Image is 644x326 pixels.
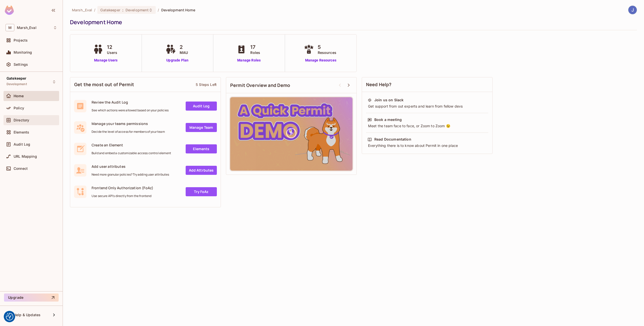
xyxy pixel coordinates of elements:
[107,50,117,55] span: Users
[186,123,217,132] a: Manage Team
[100,8,120,12] span: Gatekeeper
[17,26,36,30] span: Workspace: Marsh_Eval
[92,100,169,105] span: Review the Audit Log
[14,38,28,42] span: Projects
[92,151,171,155] span: Build and embed a customizable access control element
[14,50,32,54] span: Monitoring
[366,81,392,88] span: Need Help?
[368,143,487,148] div: Everything there is to know about Permit in one place
[318,50,336,55] span: Resources
[92,164,169,169] span: Add user attributes
[14,142,30,146] span: Audit Log
[92,143,171,147] span: Create an Element
[180,50,188,55] span: MAU
[374,137,411,142] div: Read Documentation
[70,18,634,26] div: Development Home
[92,130,165,134] span: Decide the level of access for members of your team
[180,43,188,51] span: 2
[186,102,217,111] a: Audit Log
[14,167,28,171] span: Connect
[92,58,120,63] a: Manage Users
[6,24,14,31] span: M
[196,82,217,87] div: 5 Steps Left
[92,194,153,198] span: Use secure API's directly from the frontend
[74,81,134,88] span: Get the most out of Permit
[122,8,124,12] span: :
[126,8,149,12] span: Development
[14,106,24,110] span: Policy
[92,108,169,112] span: See which actions were allowed based on your policies
[628,6,637,14] img: Jose Basanta
[303,58,339,63] a: Manage Resources
[158,8,159,12] li: /
[7,82,27,86] span: Development
[186,166,217,175] a: Add Attrbutes
[6,313,13,320] img: Revisit consent button
[186,187,217,196] a: Try FoAz
[72,8,92,12] span: the active workspace
[368,123,487,128] div: Meet the team face to face, or Zoom to Zoom 😉
[14,118,29,122] span: Directory
[374,97,404,103] div: Join us on Slack
[14,313,41,317] span: Help & Updates
[14,154,37,158] span: URL Mapping
[92,121,165,126] span: Manage your teams permissions
[230,82,290,88] span: Permit Overview and Demo
[368,104,487,109] div: Get support from out experts and learn from fellow devs
[5,6,14,15] img: SReyMgAAAABJRU5ErkJggg==
[7,76,27,80] span: Gatekeeper
[250,43,260,51] span: 17
[186,144,217,153] a: Elements
[6,313,13,320] button: Consent Preferences
[165,58,190,63] a: Upgrade Plan
[318,43,336,51] span: 5
[235,58,263,63] a: Manage Roles
[250,50,260,55] span: Roles
[374,117,402,122] div: Book a meeting
[92,185,153,190] span: Frontend Only Authorization (FoAz)
[107,43,117,51] span: 12
[94,8,95,12] li: /
[14,130,29,134] span: Elements
[14,94,24,98] span: Home
[161,8,195,12] span: Development Home
[4,294,59,302] button: Upgrade
[92,173,169,177] span: Need more granular policies? Try adding user attributes
[14,62,28,67] span: Settings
